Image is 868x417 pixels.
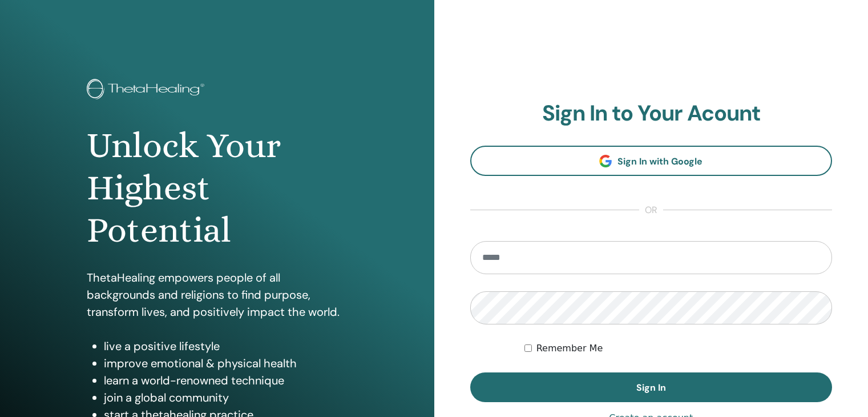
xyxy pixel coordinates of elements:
li: join a global community [104,389,348,406]
button: Sign In [470,372,833,402]
h1: Unlock Your Highest Potential [87,125,348,252]
li: improve emotional & physical health [104,355,348,372]
span: Sign In with Google [617,155,703,167]
p: ThetaHealing empowers people of all backgrounds and religions to find purpose, transform lives, a... [87,269,348,320]
li: learn a world-renowned technique [104,372,348,389]
li: live a positive lifestyle [104,338,348,355]
a: Sign In with Google [470,146,833,176]
span: or [639,203,663,217]
span: Sign In [636,382,666,394]
label: Remember Me [536,342,603,355]
h2: Sign In to Your Acount [470,101,833,127]
div: Keep me authenticated indefinitely or until I manually logout [524,342,832,355]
